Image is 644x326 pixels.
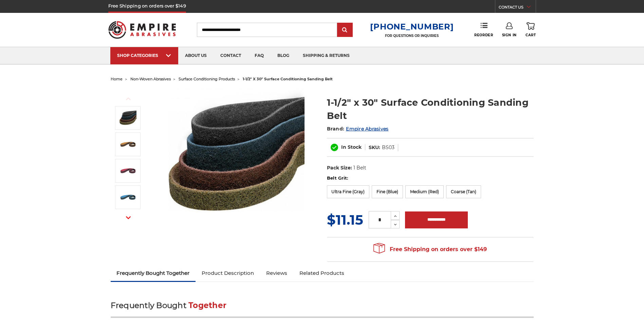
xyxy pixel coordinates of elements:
a: surface conditioning products [179,77,235,81]
button: Next [120,210,136,225]
span: Together [188,301,226,310]
span: Frequently Bought [111,301,186,310]
a: Cart [526,22,536,37]
span: In Stock [341,144,362,150]
a: shipping & returns [296,47,356,64]
a: CONTACT US [499,3,536,13]
a: about us [178,47,214,64]
img: 1-1/2" x 30" Blue Surface Conditioning Belt [119,189,136,206]
a: Empire Abrasives [346,126,388,132]
div: SHOP CATEGORIES [117,53,171,58]
span: Sign In [502,33,517,37]
dd: BS03 [382,144,394,151]
span: $11.15 [327,211,363,228]
img: 1.5"x30" Surface Conditioning Sanding Belts [119,109,136,126]
button: Previous [120,91,136,106]
dd: 1 Belt [353,164,366,171]
h1: 1-1/2" x 30" Surface Conditioning Sanding Belt [327,96,534,122]
span: Cart [526,33,536,37]
a: Related Products [293,266,350,281]
dt: SKU: [369,144,380,151]
a: [PHONE_NUMBER] [370,22,454,32]
span: Reorder [474,33,493,37]
a: Reorder [474,22,493,37]
label: Belt Grit: [327,175,534,182]
img: 1.5"x30" Surface Conditioning Sanding Belts [169,89,305,224]
img: 1-1/2" x 30" Red Surface Conditioning Belt [119,162,136,179]
a: Frequently Bought Together [111,266,196,281]
a: contact [214,47,248,64]
a: Product Description [196,266,260,281]
p: FOR QUESTIONS OR INQUIRIES [370,34,454,38]
span: Brand: [327,126,345,132]
a: blog [271,47,296,64]
dt: Pack Size: [327,164,352,171]
img: 1-1/2" x 30" Tan Surface Conditioning Belt [119,136,136,153]
a: Reviews [260,266,293,281]
span: Free Shipping on orders over $149 [373,243,487,256]
a: faq [248,47,271,64]
a: non-woven abrasives [130,77,171,81]
a: home [111,77,123,81]
span: 1-1/2" x 30" surface conditioning sanding belt [243,77,333,81]
input: Submit [338,23,352,37]
img: Empire Abrasives [108,17,176,43]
